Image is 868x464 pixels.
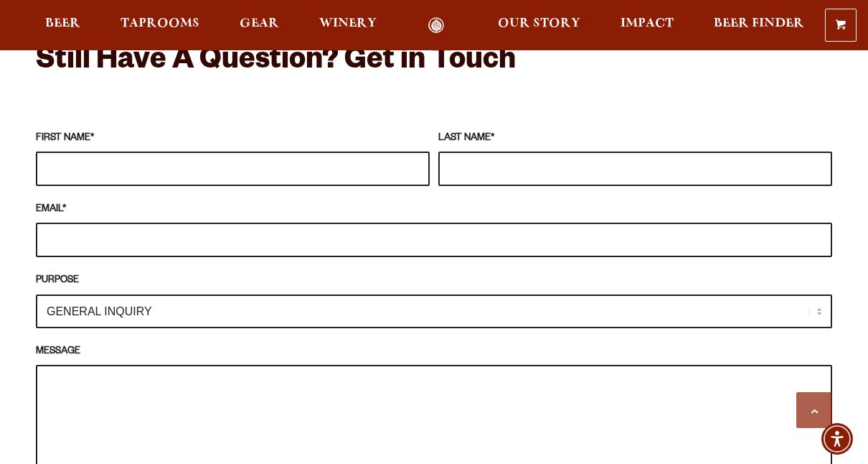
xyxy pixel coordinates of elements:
[111,17,209,34] a: Taprooms
[36,45,832,80] h2: Still Have A Question? Get in Touch
[821,423,853,455] div: Accessibility Menu
[36,202,832,218] label: EMAIL
[491,134,494,144] abbr: required
[438,131,832,147] label: LAST NAME
[714,18,804,29] span: Beer Finder
[240,18,279,29] span: Gear
[796,392,832,428] a: Scroll to top
[62,205,66,215] abbr: required
[121,18,199,29] span: Taprooms
[36,17,90,34] a: Beer
[498,18,580,29] span: Our Story
[45,18,80,29] span: Beer
[319,18,377,29] span: Winery
[36,273,832,289] label: PURPOSE
[230,17,288,34] a: Gear
[489,17,590,34] a: Our Story
[621,18,674,29] span: Impact
[36,131,430,147] label: FIRST NAME
[36,344,832,360] label: MESSAGE
[704,17,813,34] a: Beer Finder
[409,17,463,34] a: Odell Home
[90,134,94,144] abbr: required
[611,17,683,34] a: Impact
[310,17,386,34] a: Winery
